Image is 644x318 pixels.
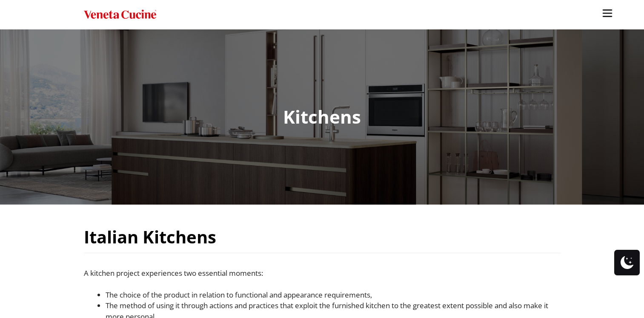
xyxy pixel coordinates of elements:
li: The choice of the product in relation to functional and appearance requirements, [106,289,561,301]
h2: Italian Kitchens [84,222,216,252]
img: burger-menu-svgrepo-com-30x30.jpg [601,7,614,20]
img: Veneta Cucine USA [84,9,156,21]
p: A kitchen project experiences two essential moments: [84,268,561,279]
